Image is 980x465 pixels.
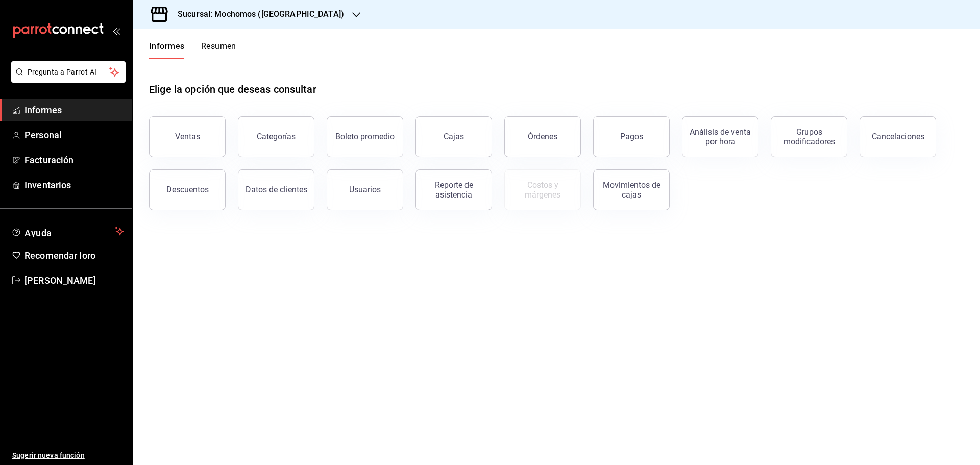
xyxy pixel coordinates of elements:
font: Sugerir nueva función [12,451,85,459]
font: Análisis de venta por hora [690,127,751,146]
font: Pregunta a Parrot AI [28,68,97,76]
font: Sucursal: Mochomos ([GEOGRAPHIC_DATA]) [178,9,344,19]
button: Análisis de venta por hora [682,116,758,157]
font: Boleto promedio [335,132,395,141]
font: Resumen [201,41,236,51]
font: Facturación [24,155,73,165]
font: Costos y márgenes [525,180,560,200]
button: abrir_cajón_menú [112,27,120,35]
button: Movimientos de cajas [593,169,670,210]
font: Informes [149,41,185,51]
button: Datos de clientes [238,169,314,210]
font: Movimientos de cajas [603,180,660,200]
font: Cancelaciones [872,132,924,141]
font: Usuarios [349,185,381,194]
font: Categorías [257,132,296,141]
button: Descuentos [149,169,226,210]
font: Recomendar loro [24,250,95,261]
font: Grupos modificadores [783,127,835,146]
button: Reporte de asistencia [415,169,492,210]
font: Reporte de asistencia [435,180,473,200]
font: Cajas [444,132,464,141]
font: [PERSON_NAME] [24,275,96,286]
button: Pagos [593,116,670,157]
button: Grupos modificadores [771,116,847,157]
font: Pagos [620,132,643,141]
font: Descuentos [166,185,209,194]
button: Boleto promedio [327,116,403,157]
font: Datos de clientes [246,185,307,194]
font: Personal [24,130,62,140]
button: Cancelaciones [860,116,936,157]
a: Cajas [415,116,492,157]
font: Órdenes [528,132,557,141]
button: Contrata inventarios para ver este informe [504,169,581,210]
button: Categorías [238,116,314,157]
a: Pregunta a Parrot AI [7,74,126,85]
button: Pregunta a Parrot AI [11,61,126,83]
font: Elige la opción que deseas consultar [149,83,316,95]
button: Ventas [149,116,226,157]
font: Ayuda [24,228,52,238]
font: Inventarios [24,180,71,190]
font: Informes [24,105,62,115]
font: Ventas [175,132,200,141]
button: Órdenes [504,116,581,157]
button: Usuarios [327,169,403,210]
div: pestañas de navegación [149,41,236,59]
